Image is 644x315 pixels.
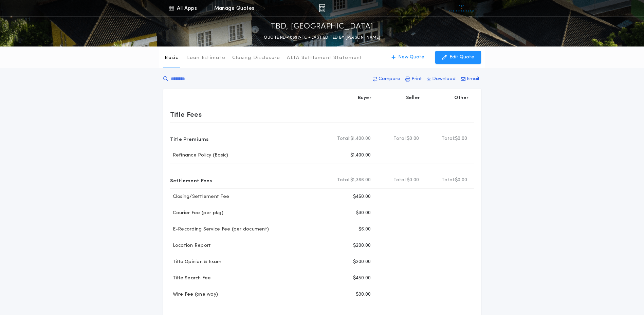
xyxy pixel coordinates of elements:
[459,73,481,85] button: Email
[350,152,371,159] p: $1,400.00
[337,135,351,142] b: Total:
[350,177,371,184] span: $1,366.00
[353,242,371,249] p: $200.00
[170,133,209,144] p: Title Premiums
[353,259,371,265] p: $200.00
[319,4,325,12] img: img
[385,51,431,64] button: New Quote
[353,193,371,200] p: $450.00
[432,76,456,82] p: Download
[170,175,212,186] p: Settlement Fees
[170,242,211,249] p: Location Report
[287,55,362,61] p: ALTA Settlement Statement
[449,54,474,61] p: Edit Quote
[264,34,380,41] p: QUOTE ND-10597-TC - LAST EDITED BY [PERSON_NAME]
[407,177,419,184] span: $0.00
[358,226,371,233] p: $6.00
[393,177,407,184] b: Total:
[455,177,467,184] span: $0.00
[170,275,211,282] p: Title Search Fee
[350,135,371,142] span: $1,400.00
[411,76,422,82] p: Print
[170,152,228,159] p: Refinance Policy (Basic)
[407,135,419,142] span: $0.00
[379,76,400,82] p: Compare
[170,226,269,233] p: E-Recording Service Fee (per document)
[271,21,373,32] p: TBD, [GEOGRAPHIC_DATA]
[371,73,402,85] button: Compare
[358,95,371,101] p: Buyer
[425,73,458,85] button: Download
[442,135,455,142] b: Total:
[170,109,202,120] p: Title Fees
[393,135,407,142] b: Total:
[455,135,467,142] span: $0.00
[449,5,474,12] img: vs-icon
[353,275,371,282] p: $450.00
[337,177,351,184] b: Total:
[406,95,420,101] p: Seller
[232,55,280,61] p: Closing Disclosure
[435,51,481,64] button: Edit Quote
[454,95,468,101] p: Other
[165,55,178,61] p: Basic
[403,73,424,85] button: Print
[170,210,223,217] p: Courier Fee (per pkg)
[170,259,222,265] p: Title Opinion & Exam
[467,76,479,82] p: Email
[170,193,229,200] p: Closing/Settlement Fee
[170,291,218,298] p: Wire Fee (one way)
[187,55,225,61] p: Loan Estimate
[442,177,455,184] b: Total:
[356,210,371,217] p: $30.00
[356,291,371,298] p: $30.00
[398,54,424,61] p: New Quote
